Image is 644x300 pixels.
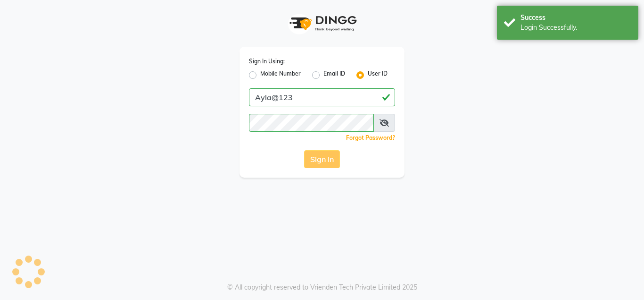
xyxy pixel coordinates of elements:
div: Login Successfully. [520,23,631,33]
img: logo1.svg [284,9,360,37]
a: Forgot Password? [346,134,395,141]
div: Success [520,13,631,23]
input: Username [249,88,395,106]
input: Username [249,114,374,132]
label: Mobile Number [260,69,301,81]
label: User ID [368,69,388,81]
label: Email ID [323,69,345,81]
label: Sign In Using: [249,57,285,66]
